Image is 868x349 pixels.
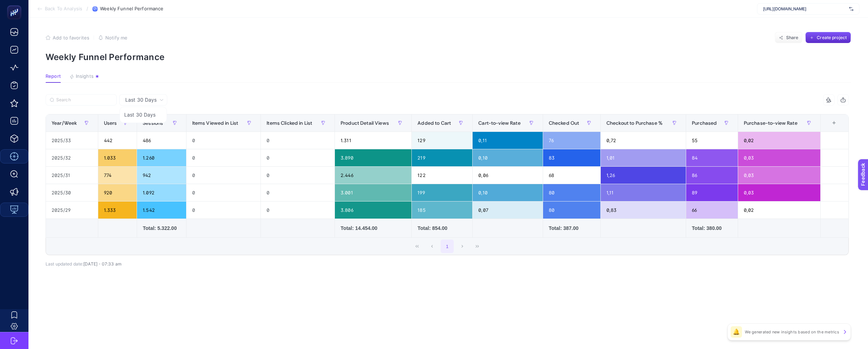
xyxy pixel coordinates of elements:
[549,120,579,126] span: Checked Out
[775,32,803,43] button: Share
[56,97,112,103] input: Search
[473,149,542,166] div: 0,10
[686,149,738,166] div: 84
[137,202,186,219] div: 1.542
[335,149,411,166] div: 3.890
[601,202,686,219] div: 0,83
[46,167,98,184] div: 2025/31
[98,149,137,166] div: 1.033
[692,120,717,126] span: Purchased
[137,149,186,166] div: 1.260
[417,225,467,232] div: Total: 854.00
[478,120,520,126] span: Cart-to-view Rate
[4,2,27,8] span: Feedback
[686,202,738,219] div: 66
[817,35,847,41] span: Create project
[686,132,738,149] div: 55
[267,120,312,126] span: Items Clicked in List
[601,184,686,201] div: 1,11
[261,167,335,184] div: 0
[143,225,180,232] div: Total: 5.322.00
[763,6,846,12] span: [URL][DOMAIN_NAME]
[549,225,595,232] div: Total: 387.00
[46,74,61,79] span: Report
[98,202,137,219] div: 1.333
[98,184,137,201] div: 920
[45,6,82,12] span: Back To Analysis
[738,202,821,219] div: 0,02
[412,132,472,149] div: 129
[827,120,841,126] div: +
[98,132,137,149] div: 442
[441,240,454,253] button: 1
[543,149,600,166] div: 83
[473,132,542,149] div: 0,11
[341,225,406,232] div: Total: 14.454.00
[100,6,163,12] span: Weekly Funnel Performance
[137,184,186,201] div: 1.092
[121,108,165,121] li: Last 30 Days
[186,184,261,201] div: 0
[46,52,851,62] p: Weekly Funnel Performance
[543,167,600,184] div: 68
[98,167,137,184] div: 774
[341,120,389,126] span: Product Detail Views
[849,5,853,12] img: svg%3e
[98,35,127,41] button: Notify me
[86,6,88,11] span: /
[137,132,186,149] div: 486
[606,120,663,126] span: Checkout to Purchase %
[261,132,335,149] div: 0
[76,74,94,79] span: Insights
[417,120,451,126] span: Added to Cart
[53,35,89,41] span: Add to favorites
[473,167,542,184] div: 0,06
[335,167,411,184] div: 2.446
[125,96,157,103] span: Last 30 Days
[46,184,98,201] div: 2025/30
[137,167,186,184] div: 942
[46,149,98,166] div: 2025/32
[46,202,98,219] div: 2025/29
[412,202,472,219] div: 185
[738,132,821,149] div: 0,02
[261,184,335,201] div: 0
[692,225,732,232] div: Total: 380.00
[105,35,127,41] span: Notify me
[738,167,821,184] div: 0,03
[786,35,799,41] span: Share
[412,184,472,201] div: 199
[473,184,542,201] div: 0,10
[744,120,798,126] span: Purchase-to-view Rate
[601,149,686,166] div: 1,01
[46,132,98,149] div: 2025/33
[261,202,335,219] div: 0
[543,184,600,201] div: 80
[686,184,738,201] div: 89
[543,202,600,219] div: 80
[686,167,738,184] div: 86
[186,149,261,166] div: 0
[46,261,83,267] span: Last updated date:
[543,132,600,149] div: 76
[412,167,472,184] div: 122
[52,120,77,126] span: Year/Week
[826,120,832,136] div: 12 items selected
[261,149,335,166] div: 0
[46,106,849,267] div: Last 30 Days
[186,167,261,184] div: 0
[192,120,238,126] span: Items Viewed in List
[335,184,411,201] div: 3.001
[186,132,261,149] div: 0
[335,202,411,219] div: 3.806
[104,120,117,126] span: Users
[335,132,411,149] div: 1.311
[83,261,121,267] span: [DATE]・07:33 am
[46,35,89,41] button: Add to favorites
[738,149,821,166] div: 0,03
[186,202,261,219] div: 0
[412,149,472,166] div: 219
[601,167,686,184] div: 1,26
[805,32,851,43] button: Create project
[473,202,542,219] div: 0,07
